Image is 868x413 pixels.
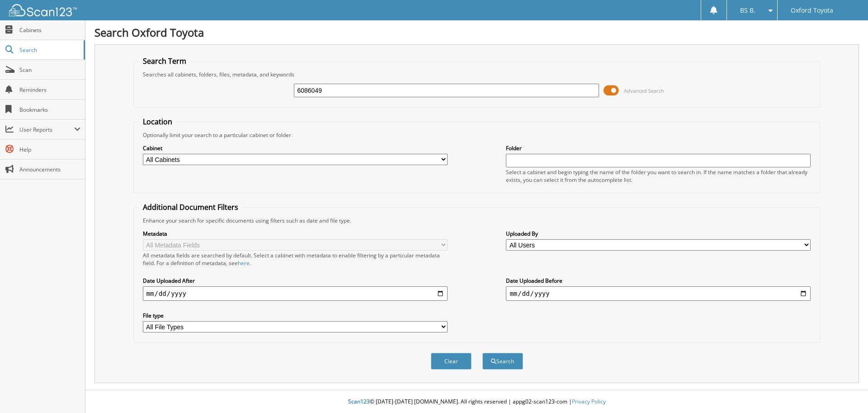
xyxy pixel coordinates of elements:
span: Search [19,46,79,54]
label: Metadata [143,230,448,237]
legend: Search Term [138,56,191,66]
button: Search [482,353,523,370]
legend: Additional Document Filters [138,202,243,212]
label: Folder [506,144,811,152]
span: User Reports [19,126,74,133]
button: Clear [431,353,472,370]
span: Cabinets [19,26,80,34]
div: Select a cabinet and begin typing the name of the folder you want to search in. If the name match... [506,168,811,184]
label: File type [143,312,448,319]
label: Date Uploaded Before [506,277,811,285]
span: Advanced Search [624,87,664,94]
iframe: Chat Widget [823,370,868,413]
div: Optionally limit your search to a particular cabinet or folder [138,131,816,139]
img: scan123-logo-white.svg [9,4,77,16]
label: Date Uploaded After [143,277,448,285]
div: © [DATE]-[DATE] [DOMAIN_NAME]. All rights reserved | appg02-scan123-com | [85,391,868,413]
span: Help [19,146,80,153]
span: Oxford Toyota [791,8,833,13]
label: Uploaded By [506,230,811,237]
span: Bookmarks [19,106,80,114]
div: Enhance your search for specific documents using filters such as date and file type. [138,217,816,224]
input: end [506,286,811,301]
span: Reminders [19,86,80,94]
div: Searches all cabinets, folders, files, metadata, and keywords [138,71,816,78]
span: BS B. [740,8,755,13]
input: start [143,286,448,301]
legend: Location [138,117,177,127]
a: Privacy Policy [572,398,606,405]
span: Scan123 [348,398,370,405]
label: Cabinet [143,144,448,152]
a: here [238,259,250,267]
span: Announcements [19,166,80,173]
h1: Search Oxford Toyota [94,25,859,40]
div: All metadata fields are searched by default. Select a cabinet with metadata to enable filtering b... [143,252,448,267]
span: Scan [19,66,80,74]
